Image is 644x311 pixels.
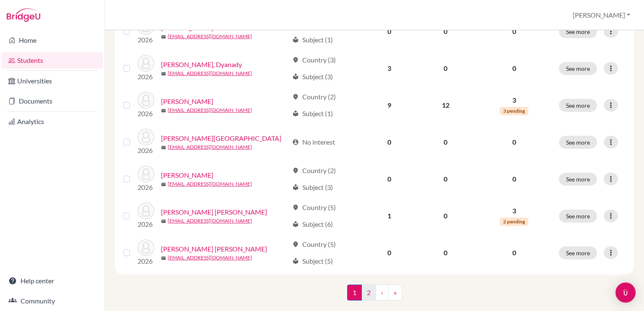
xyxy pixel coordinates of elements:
[168,106,252,114] a: [EMAIL_ADDRESS][DOMAIN_NAME]
[417,50,475,87] td: 0
[388,285,402,301] a: »
[615,282,636,303] div: Open Intercom Messenger
[161,256,166,261] span: mail
[161,34,166,39] span: mail
[480,174,549,184] p: 0
[292,166,336,176] div: Country (2)
[2,113,103,130] a: Analytics
[292,256,333,266] div: Subject (5)
[362,234,417,271] td: 0
[138,129,154,145] img: Navas, Sofia
[292,35,333,45] div: Subject (1)
[292,139,299,145] span: account_circle
[168,254,252,262] a: [EMAIL_ADDRESS][DOMAIN_NAME]
[292,72,333,82] div: Subject (3)
[417,197,475,234] td: 0
[500,107,528,115] span: 3 pending
[559,62,597,75] button: See more
[138,35,154,45] p: 2026
[138,239,154,256] img: Perez Leanez, Bernardo
[168,217,252,225] a: [EMAIL_ADDRESS][DOMAIN_NAME]
[161,244,267,254] a: [PERSON_NAME] [PERSON_NAME]
[7,8,40,22] img: Bridge-U
[292,167,299,174] span: location_on
[480,95,549,105] p: 3
[161,182,166,187] span: mail
[292,184,299,191] span: local_library
[292,182,333,192] div: Subject (3)
[2,73,103,89] a: Universities
[417,13,475,50] td: 0
[480,63,549,73] p: 0
[168,143,252,151] a: [EMAIL_ADDRESS][DOMAIN_NAME]
[559,99,597,112] button: See more
[138,256,154,266] p: 2026
[292,110,299,117] span: local_library
[138,202,154,219] img: Perez Dagosto, Linda
[292,221,299,228] span: local_library
[362,161,417,197] td: 0
[292,73,299,80] span: local_library
[161,207,267,217] a: [PERSON_NAME] [PERSON_NAME]
[376,285,389,301] a: ›
[138,92,154,109] img: Mattar, Fabiana
[417,87,475,124] td: 12
[362,87,417,124] td: 9
[161,60,242,70] a: [PERSON_NAME], Dyanady
[480,26,549,36] p: 0
[292,219,333,229] div: Subject (6)
[138,109,154,119] p: 2026
[161,71,166,76] span: mail
[168,33,252,40] a: [EMAIL_ADDRESS][DOMAIN_NAME]
[292,204,299,211] span: location_on
[138,219,154,229] p: 2026
[292,57,299,63] span: location_on
[480,137,549,147] p: 0
[559,25,597,38] button: See more
[2,272,103,289] a: Help center
[292,137,335,147] div: No interest
[161,219,166,224] span: mail
[347,285,402,307] nav: ...
[292,92,336,102] div: Country (2)
[292,36,299,43] span: local_library
[292,202,336,213] div: Country (5)
[2,52,103,69] a: Students
[559,246,597,259] button: See more
[292,239,336,249] div: Country (5)
[292,55,336,65] div: Country (3)
[500,218,528,226] span: 2 pending
[138,182,154,192] p: 2026
[480,248,549,258] p: 0
[417,234,475,271] td: 0
[168,180,252,188] a: [EMAIL_ADDRESS][DOMAIN_NAME]
[138,145,154,155] p: 2026
[362,197,417,234] td: 1
[292,258,299,264] span: local_library
[362,124,417,161] td: 0
[161,133,281,143] a: [PERSON_NAME][GEOGRAPHIC_DATA]
[161,96,213,106] a: [PERSON_NAME]
[347,285,362,301] span: 1
[168,70,252,77] a: [EMAIL_ADDRESS][DOMAIN_NAME]
[2,93,103,109] a: Documents
[559,173,597,186] button: See more
[292,109,333,119] div: Subject (1)
[138,55,154,72] img: Liendo, Dyanady
[161,145,166,150] span: mail
[2,293,103,309] a: Community
[559,210,597,223] button: See more
[417,124,475,161] td: 0
[361,285,376,301] a: 2
[161,170,213,180] a: [PERSON_NAME]
[2,32,103,49] a: Home
[559,136,597,149] button: See more
[292,241,299,248] span: location_on
[138,166,154,182] img: Padilla, Letizia
[161,108,166,113] span: mail
[138,72,154,82] p: 2026
[362,50,417,87] td: 3
[569,7,634,23] button: [PERSON_NAME]
[480,206,549,216] p: 3
[292,93,299,100] span: location_on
